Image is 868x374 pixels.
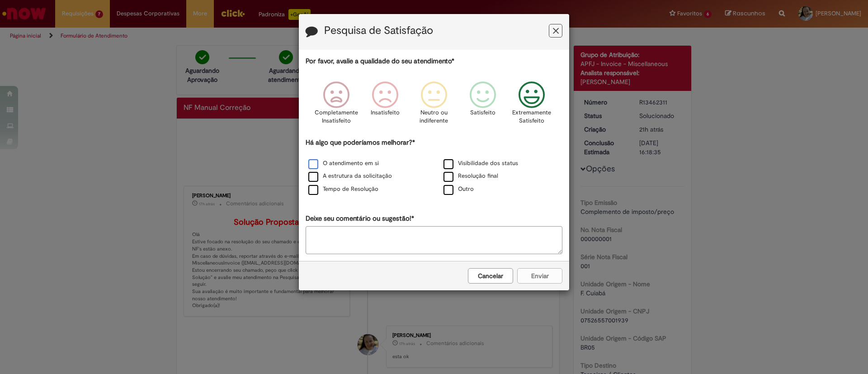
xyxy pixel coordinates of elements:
[313,75,359,137] div: Completamente Insatisfeito
[512,109,551,125] p: Extremamente Satisfeito
[308,185,378,194] label: Tempo de Resolução
[362,75,408,137] div: Insatisfeito
[315,109,358,125] p: Completamente Insatisfeito
[324,25,433,37] label: Pesquisa de Satisfação
[443,172,498,180] label: Resolução final
[470,109,495,117] p: Satisfeito
[509,75,555,137] div: Extremamente Satisfeito
[468,268,513,284] button: Cancelar
[306,138,562,196] div: Há algo que poderíamos melhorar?*
[443,185,474,194] label: Outro
[306,57,454,66] label: Por favor, avalie a qualidade do seu atendimento*
[411,75,457,137] div: Neutro ou indiferente
[443,159,518,168] label: Visibilidade dos status
[460,75,506,137] div: Satisfeito
[306,214,414,223] label: Deixe seu comentário ou sugestão!*
[308,172,392,180] label: A estrutura da solicitação
[371,109,400,117] p: Insatisfeito
[308,159,379,168] label: O atendimento em si
[418,109,450,125] p: Neutro ou indiferente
